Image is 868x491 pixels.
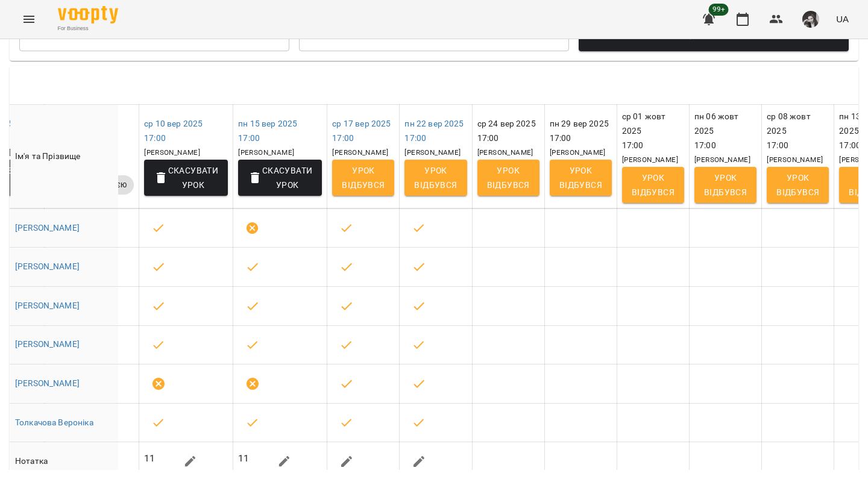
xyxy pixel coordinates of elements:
th: ср 24 вер 2025 17:00 [472,105,544,208]
button: Урок відбувся [550,160,612,196]
button: Урок відбувся [332,160,394,196]
img: Voopty Logo [58,6,118,23]
th: пн 06 жовт 2025 17:00 [690,105,762,208]
span: Скасувати Урок [154,163,218,192]
th: ср 01 жовт 2025 17:00 [617,105,689,208]
a: Толкачова Вероніка [15,418,93,427]
a: [PERSON_NAME] [15,301,80,310]
a: пн 22 вер 202517:00 [404,119,464,143]
p: 11 [144,451,155,466]
span: Урок відбувся [414,163,457,192]
a: ср 10 вер 202517:00 [144,119,203,143]
span: [PERSON_NAME] [694,155,750,164]
span: Урок відбувся [632,170,675,199]
span: [PERSON_NAME] [144,148,200,157]
span: Урок відбувся [776,170,819,199]
div: Ім'я та Прізвище [15,149,113,164]
span: 99+ [709,4,729,16]
span: Скасувати Урок [248,163,312,192]
span: [PERSON_NAME] [550,148,606,157]
span: Урок відбувся [342,163,385,192]
span: [PERSON_NAME] [477,148,533,157]
span: Урок відбувся [487,163,530,192]
button: UA [831,8,854,30]
th: пн 29 вер 2025 17:00 [544,105,617,208]
a: [PERSON_NAME] [15,261,80,271]
img: 0dd478c4912f2f2e7b05d6c829fd2aac.png [802,11,819,28]
button: Урок відбувся [404,160,467,196]
th: ср 08 жовт 2025 17:00 [762,105,834,208]
span: UA [836,13,849,25]
span: For Business [58,25,118,33]
button: Скасувати Урок [144,160,228,196]
a: [PERSON_NAME] [15,339,80,349]
a: пн 15 вер 202517:00 [238,119,297,143]
td: Нотатка [10,442,118,481]
span: Урок відбувся [704,170,747,199]
button: Урок відбувся [477,160,539,196]
a: [PERSON_NAME] [15,378,80,388]
p: 11 [238,451,249,466]
button: Урок відбувся [622,167,684,203]
button: Скасувати Урок [238,160,322,196]
button: Урок відбувся [694,167,756,203]
span: [PERSON_NAME] [622,155,678,164]
button: Урок відбувся [767,167,829,203]
button: Menu [14,5,43,34]
a: ср 17 вер 202517:00 [332,119,391,143]
span: [PERSON_NAME] [238,148,294,157]
span: [PERSON_NAME] [404,148,461,157]
span: Урок відбувся [559,163,602,192]
a: [PERSON_NAME] [15,223,80,233]
span: [PERSON_NAME] [332,148,388,157]
span: [PERSON_NAME] [767,155,823,164]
